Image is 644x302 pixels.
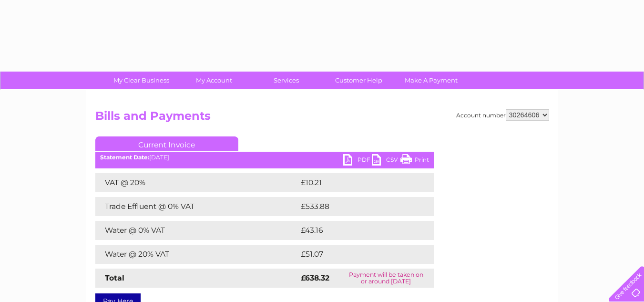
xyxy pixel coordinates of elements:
[95,109,549,127] h2: Bills and Payments
[95,245,298,264] td: Water @ 20% VAT
[301,273,329,282] strong: £638.32
[298,221,414,240] td: £43.16
[102,72,181,89] a: My Clear Business
[95,136,238,151] a: Current Invoice
[95,221,298,240] td: Water @ 0% VAT
[319,72,398,89] a: Customer Help
[100,154,149,161] b: Statement Date:
[95,197,298,216] td: Trade Effluent @ 0% VAT
[174,72,253,89] a: My Account
[456,109,549,121] div: Account number
[298,245,414,264] td: £51.07
[95,173,298,192] td: VAT @ 20%
[338,269,434,288] td: Payment will be taken on or around [DATE]
[392,72,470,89] a: Make A Payment
[372,154,400,168] a: CSV
[247,72,326,89] a: Services
[298,173,413,192] td: £10.21
[298,197,417,216] td: £533.88
[343,154,372,168] a: PDF
[105,273,124,282] strong: Total
[95,154,434,161] div: [DATE]
[400,154,429,168] a: Print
